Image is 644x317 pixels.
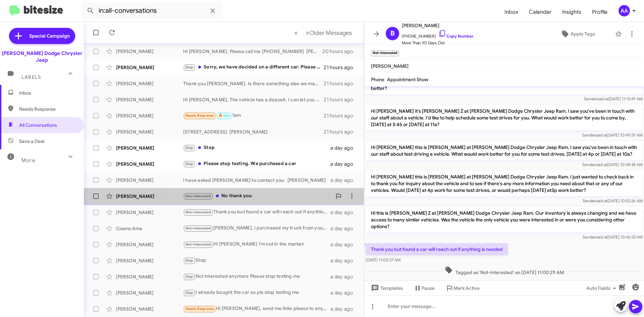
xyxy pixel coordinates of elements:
[183,160,330,168] div: Please stop texting. We purchased a car
[116,225,183,232] div: Cosmo Ama
[543,28,612,40] button: Apply Tags
[185,65,194,69] span: Stop
[294,29,298,37] span: «
[116,112,183,119] div: [PERSON_NAME]
[524,2,557,22] a: Calendar
[306,29,309,37] span: »
[366,105,643,130] p: Hi [PERSON_NAME] it's [PERSON_NAME] Z at [PERSON_NAME] Dodge Chrysler Jeep Ram. I saw you've been...
[185,113,214,118] span: Needs Response
[116,209,183,216] div: [PERSON_NAME]
[21,74,41,80] span: Labels
[330,273,359,280] div: a day ago
[371,63,409,69] span: [PERSON_NAME]
[366,257,400,262] span: [DATE] 11:00:27 AM
[322,48,359,55] div: 20 hours ago
[116,241,183,248] div: [PERSON_NAME]
[330,306,359,312] div: a day ago
[408,282,440,294] button: Pause
[583,198,643,203] span: Sender [DATE] 10:52:26 AM
[330,289,359,296] div: a day ago
[218,113,230,118] span: 🔥 Hot
[364,282,408,294] button: Templates
[183,241,330,248] div: Hi [PERSON_NAME] I'm not in the market
[330,209,359,216] div: a day ago
[116,128,183,135] div: [PERSON_NAME]
[290,26,356,40] nav: Page navigation example
[587,2,613,22] span: Profile
[116,257,183,264] div: [PERSON_NAME]
[330,161,359,167] div: a day ago
[596,234,607,240] span: said at
[185,307,214,311] span: Needs Response
[290,26,302,40] button: Previous
[330,225,359,232] div: a day ago
[183,128,324,135] div: [STREET_ADDRESS] [PERSON_NAME]
[499,2,524,22] a: Inbox
[116,177,183,183] div: [PERSON_NAME]
[185,210,211,214] span: Not-Interested
[583,234,643,240] span: Sender [DATE] 10:46:33 AM
[324,64,359,71] div: 21 hours ago
[185,226,211,230] span: Not-Interested
[183,273,330,280] div: Not interested anymore Please stop texting me
[422,282,435,294] span: Pause
[597,96,609,101] span: said at
[116,145,183,151] div: [PERSON_NAME]
[366,171,643,196] p: Hi [PERSON_NAME] this is [PERSON_NAME] at [PERSON_NAME] Dodge Chrysler Jeep Ram. I just wanted to...
[116,289,183,296] div: [PERSON_NAME]
[183,112,324,119] div: 1am
[183,144,330,152] div: Stop
[390,28,395,39] span: B
[330,257,359,264] div: a day ago
[19,90,76,96] span: Inbox
[581,282,624,294] button: Auto Fields
[183,48,322,55] div: Hi [PERSON_NAME], Please call me [PHONE_NUMBER] [PERSON_NAME]
[613,5,637,16] button: AA
[183,63,324,71] div: Sorry, we have decided on a different car. Please remove my number
[183,305,330,313] div: Hi [PERSON_NAME], send me links please to any [DATE]-[DATE] Grand Cherokee L Summit/[GEOGRAPHIC_D...
[371,50,399,56] small: Not-Interested
[183,96,324,103] div: Hi [PERSON_NAME], The vehicle has a deposit. I can let you know if it does not go. [PERSON_NAME]
[596,198,607,203] span: said at
[116,306,183,312] div: [PERSON_NAME]
[19,138,44,145] span: Save a Deal
[453,282,480,294] span: Mark Active
[185,258,194,263] span: Stop
[595,133,607,138] span: said at
[116,161,183,167] div: [PERSON_NAME]
[116,48,183,55] div: [PERSON_NAME]
[183,177,330,183] div: I have asked [PERSON_NAME] to contact you. [PERSON_NAME]
[586,282,619,294] span: Auto Fields
[19,122,57,128] span: All Conversations
[370,282,403,294] span: Templates
[595,162,607,167] span: said at
[185,290,194,295] span: Stop
[440,282,485,294] button: Mark Active
[330,177,359,183] div: a day ago
[81,3,222,19] input: Search
[557,2,587,22] a: Insights
[582,133,643,138] span: Sender [DATE] 10:49:29 AM
[438,34,474,39] a: Copy Number
[324,80,359,87] div: 21 hours ago
[116,96,183,103] div: [PERSON_NAME]
[330,145,359,151] div: a day ago
[582,162,643,167] span: Sender [DATE] 10:48:38 AM
[309,29,352,37] span: Older Messages
[371,76,384,83] span: Phone
[183,257,330,264] div: Stop
[185,194,211,198] span: Not-Interested
[185,146,194,150] span: Stop
[29,33,70,39] span: Special Campaign
[183,224,330,232] div: [PERSON_NAME], i purchased my truck from your dealership [DATE]
[584,96,643,101] span: Sender [DATE] 11:13:49 AM
[185,162,194,166] span: Stop
[324,112,359,119] div: 21 hours ago
[571,28,595,40] span: Apply Tags
[366,141,643,160] p: Hi [PERSON_NAME] this is [PERSON_NAME] at [PERSON_NAME] Dodge Chrysler Jeep Ram. I saw you've bee...
[387,76,428,83] span: Appointment Show
[324,128,359,135] div: 21 hours ago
